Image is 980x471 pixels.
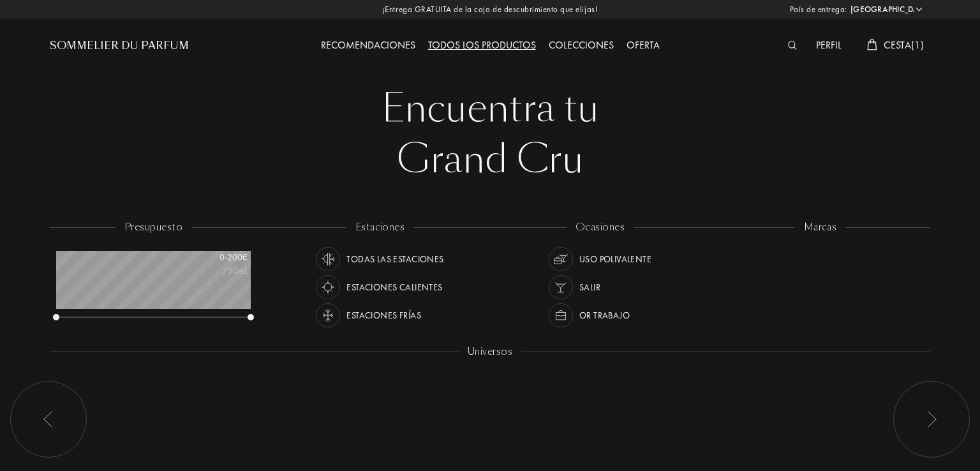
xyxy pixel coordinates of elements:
img: arr_left.svg [926,411,937,428]
div: Colecciones [542,38,620,54]
div: Todas las estaciones [346,247,443,271]
div: Oferta [620,38,666,54]
img: usage_season_hot_white.svg [319,278,337,296]
a: Colecciones [542,38,620,52]
div: Estaciones frías [346,303,421,327]
img: search_icn_white.svg [788,41,798,50]
img: arr_left.svg [43,411,54,428]
img: cart_white.svg [867,39,877,50]
img: usage_season_average_white.svg [319,250,337,268]
div: Salir [579,275,600,299]
div: 0 - 200 € [184,251,248,264]
div: Todos los productos [422,38,542,54]
span: País de entrega: [790,3,847,16]
div: Estaciones calientes [346,275,442,299]
a: Perfil [810,38,848,52]
div: /50mL [184,264,248,278]
div: ocasiones [567,220,634,235]
a: Oferta [620,38,666,52]
div: presupuesto [115,220,191,235]
div: Encuentra tu [59,83,921,134]
div: Recomendaciones [315,38,422,54]
img: usage_season_cold_white.svg [319,306,337,324]
div: estaciones [346,220,414,235]
a: Recomendaciones [315,38,422,52]
div: Grand Cru [59,134,921,185]
div: or trabajo [579,303,630,327]
span: Cesta ( 1 ) [884,38,924,52]
div: Perfil [810,38,848,54]
a: Todos los productos [422,38,542,52]
img: usage_occasion_work_white.svg [552,306,570,324]
a: Sommelier du Parfum [50,38,189,54]
div: marcas [795,220,846,235]
div: Universos [459,345,521,359]
div: Uso polivalente [579,247,651,271]
img: usage_occasion_party_white.svg [552,278,570,296]
img: usage_occasion_all_white.svg [552,250,570,268]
